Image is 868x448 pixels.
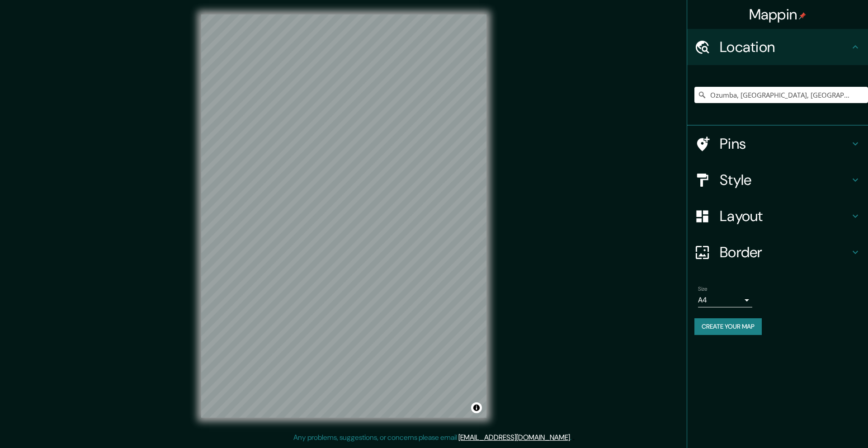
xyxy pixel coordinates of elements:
[687,234,868,270] div: Border
[293,432,571,443] p: Any problems, suggestions, or concerns please email .
[687,29,868,65] div: Location
[720,38,850,56] h4: Location
[694,87,868,103] input: Pick your city or area
[720,243,850,261] h4: Border
[694,318,762,335] button: Create your map
[201,14,486,418] canvas: Map
[458,433,570,442] a: [EMAIL_ADDRESS][DOMAIN_NAME]
[687,198,868,234] div: Layout
[799,12,806,19] img: pin-icon.png
[720,135,850,153] h4: Pins
[749,5,807,24] h4: Mappin
[788,413,858,438] iframe: Help widget launcher
[573,432,575,443] div: .
[687,162,868,198] div: Style
[571,432,573,443] div: .
[471,402,482,413] button: Toggle attribution
[698,293,752,307] div: A4
[720,171,850,189] h4: Style
[720,207,850,225] h4: Layout
[698,285,708,293] label: Size
[687,126,868,162] div: Pins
